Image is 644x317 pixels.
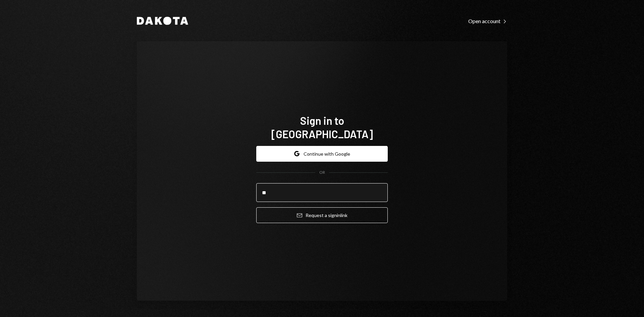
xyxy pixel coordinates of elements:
button: Continue with Google [256,146,388,162]
div: Open account [468,18,507,24]
h1: Sign in to [GEOGRAPHIC_DATA] [256,114,388,141]
div: OR [319,170,325,175]
button: Request a signinlink [256,207,388,223]
a: Open account [468,17,507,24]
